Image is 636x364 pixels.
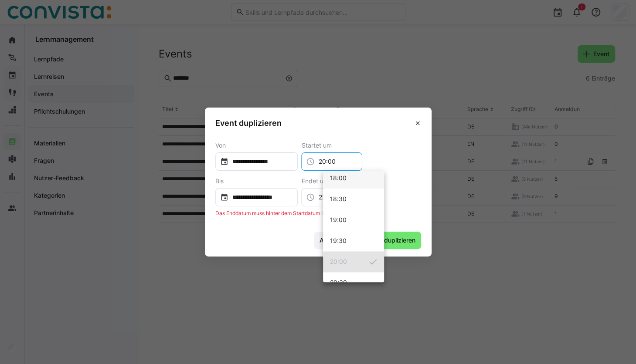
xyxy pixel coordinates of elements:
[215,142,226,149] span: Von
[301,178,328,185] span: Endet um
[330,257,347,266] span: 20:00
[215,118,282,128] h3: Event duplizieren
[330,216,347,224] span: 19:00
[330,195,347,203] span: 18:30
[315,157,357,166] input: 00:00
[314,232,357,249] button: Abbrechen
[301,142,331,149] span: Startet um
[330,174,347,182] span: 18:00
[315,193,357,202] input: 00:00
[365,236,417,245] span: Event duplizieren
[318,236,353,245] span: Abbrechen
[215,210,421,217] p: Das Enddatum muss hinter dem Startdatum liegen.
[330,278,347,287] span: 20:30
[330,236,347,245] span: 19:30
[215,178,224,185] span: Bis
[361,232,421,249] button: Event duplizieren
